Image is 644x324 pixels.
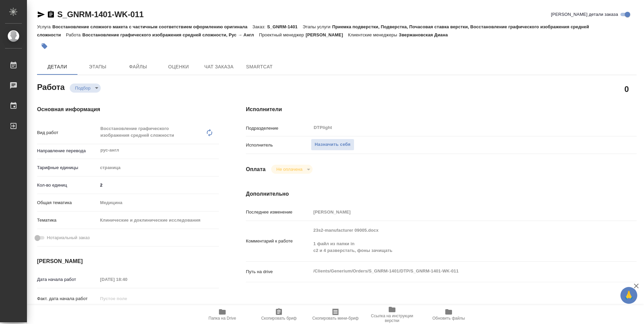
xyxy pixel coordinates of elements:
p: Звержановская Диана [399,32,453,37]
p: Общая тематика [37,199,98,206]
input: ✎ Введи что-нибудь [98,180,219,190]
p: Вид работ [37,129,98,136]
p: Клиентские менеджеры [348,32,399,37]
p: Кол-во единиц [37,182,98,189]
span: Нотариальный заказ [47,234,90,241]
p: Услуга [37,24,52,29]
span: 🙏 [623,288,635,302]
p: Восстановление графического изображения средней сложности, Рус → Англ [82,32,259,37]
p: Работа [66,32,83,37]
span: Оценки [162,63,195,71]
button: Ссылка на инструкции верстки [364,305,420,324]
h4: Оплата [246,165,266,173]
p: Исполнитель [246,142,311,149]
p: Подразделение [246,125,311,132]
span: Ссылка на инструкции верстки [368,314,416,323]
h4: Исполнители [246,105,637,114]
p: Путь на drive [246,268,311,275]
div: Подбор [271,165,313,174]
button: Назначить себя [311,139,354,151]
input: Пустое поле [98,274,157,284]
input: Пустое поле [311,207,604,217]
button: Папка на Drive [194,305,251,324]
p: Восстановление сложного макета с частичным соответствием оформлению оригинала [52,24,252,29]
h4: Дополнительно [246,190,637,198]
span: Файлы [122,63,154,71]
textarea: 23s2-manufacturer 09005.docx 1 файл из папки in с2 и 4 разверстать, фоны зачищать [311,225,604,256]
button: Добавить тэг [37,39,52,54]
h2: Работа [37,80,65,93]
a: S_GNRM-1401-WK-011 [57,10,143,19]
p: Комментарий к работе [246,238,311,245]
p: Проектный менеджер [259,32,305,37]
span: Детали [41,63,73,71]
span: [PERSON_NAME] детали заказа [551,11,618,18]
input: Пустое поле [98,294,157,303]
p: [PERSON_NAME] [305,32,348,37]
button: Подбор [73,85,93,91]
span: Скопировать бриф [261,316,296,321]
button: Обновить файлы [420,305,477,324]
span: Обновить файлы [432,316,465,321]
p: Этапы услуги [302,24,332,29]
h2: 0 [624,83,629,95]
span: Скопировать мини-бриф [312,316,358,321]
div: Подбор [70,84,101,93]
h4: Основная информация [37,105,219,114]
p: Тарифные единицы [37,164,98,171]
p: Заказ: [253,24,267,29]
button: Скопировать мини-бриф [307,305,364,324]
button: Скопировать ссылку [47,10,55,19]
p: Направление перевода [37,148,98,154]
span: Папка на Drive [208,316,236,321]
button: 🙏 [620,287,637,304]
div: Клинические и доклинические исследования [98,215,219,226]
p: Тематика [37,217,98,224]
textarea: /Clients/Generium/Orders/S_GNRM-1401/DTP/S_GNRM-1401-WK-011 [311,265,604,277]
p: Дата начала работ [37,276,98,283]
span: SmartCat [243,63,276,71]
button: Скопировать ссылку для ЯМессенджера [37,10,45,19]
p: Факт. дата начала работ [37,295,98,302]
span: Чат заказа [203,63,235,71]
span: Назначить себя [315,141,350,149]
div: Медицина [98,197,219,208]
button: Не оплачена [275,166,304,172]
span: Этапы [82,63,114,71]
div: страница [98,162,219,173]
h4: [PERSON_NAME] [37,257,219,265]
p: S_GNRM-1401 [267,24,302,29]
p: Последнее изменение [246,209,311,216]
button: Скопировать бриф [251,305,307,324]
